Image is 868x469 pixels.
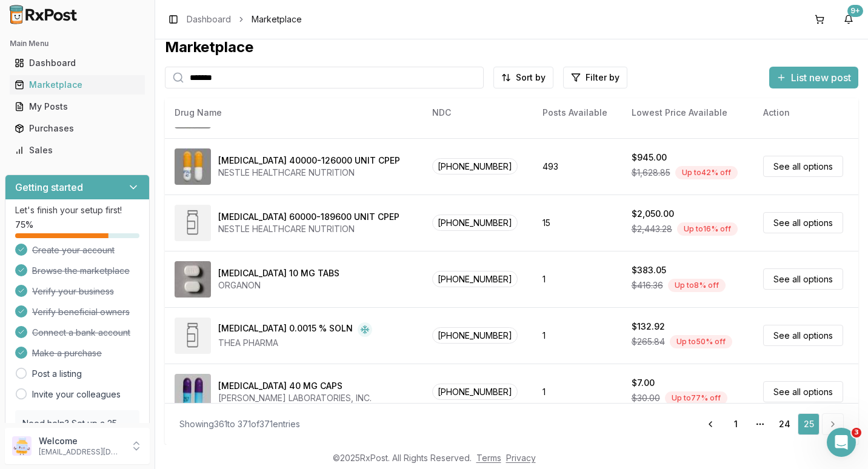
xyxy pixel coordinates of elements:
[10,139,145,161] a: Sales
[763,268,843,290] a: See all options
[175,374,211,410] img: Ziprasidone HCl 40 MG CAPS
[165,98,422,127] th: Drug Name
[798,413,820,435] a: 25
[218,279,339,291] div: ORGANON
[791,70,851,85] span: List new post
[218,211,399,223] div: [MEDICAL_DATA] 60000-189600 UNIT CPEP
[506,453,536,463] a: Privacy
[218,155,400,167] div: [MEDICAL_DATA] 40000-126000 UNIT CPEP
[15,180,83,195] h3: Getting started
[39,435,123,447] p: Welcome
[15,79,140,91] div: Marketplace
[753,98,858,127] th: Action
[763,381,843,402] a: See all options
[15,219,33,231] span: 75 %
[32,265,130,277] span: Browse the marketplace
[622,98,754,127] th: Lowest Price Available
[533,98,621,127] th: Posts Available
[179,418,300,430] div: Showing 361 to 371 of 371 entries
[769,67,858,88] button: List new post
[32,306,130,318] span: Verify beneficial owners
[218,167,400,179] div: NESTLE HEALTHCARE NUTRITION
[175,318,211,354] img: Zioptan 0.0015 % SOLN
[32,285,114,298] span: Verify your business
[763,325,843,346] a: See all options
[218,267,339,279] div: [MEDICAL_DATA] 10 MG TABS
[218,392,372,404] div: [PERSON_NAME] LABORATORIES, INC.
[769,73,858,85] a: List new post
[632,223,672,235] span: $2,443.28
[252,13,302,25] span: Marketplace
[516,72,546,84] span: Sort by
[10,74,145,96] a: Marketplace
[533,138,621,195] td: 493
[586,72,619,84] span: Filter by
[5,97,150,116] button: My Posts
[15,204,139,216] p: Let's finish your setup first!
[632,167,670,179] span: $1,628.85
[10,96,145,118] a: My Posts
[533,307,621,364] td: 1
[476,453,501,463] a: Terms
[665,391,727,405] div: Up to 77 % off
[763,212,843,233] a: See all options
[432,327,518,344] span: [PHONE_NUMBER]
[15,144,140,156] div: Sales
[165,38,858,57] div: Marketplace
[839,10,858,29] button: 9+
[698,413,844,435] nav: pagination
[533,364,621,420] td: 1
[39,447,123,457] p: [EMAIL_ADDRESS][DOMAIN_NAME]
[15,101,140,113] div: My Posts
[32,388,121,401] a: Invite your colleagues
[533,251,621,307] td: 1
[187,13,302,25] nav: breadcrumb
[533,195,621,251] td: 15
[218,337,372,349] div: THEA PHARMA
[847,5,863,17] div: 9+
[5,141,150,160] button: Sales
[632,392,660,404] span: $30.00
[827,428,856,457] iframe: Intercom live chat
[432,158,518,175] span: [PHONE_NUMBER]
[15,122,140,135] div: Purchases
[175,261,211,298] img: Zetia 10 MG TABS
[725,413,747,435] a: 1
[32,347,102,359] span: Make a purchase
[5,119,150,138] button: Purchases
[632,264,666,276] div: $383.05
[32,327,130,339] span: Connect a bank account
[10,52,145,74] a: Dashboard
[32,368,82,380] a: Post a listing
[10,39,145,48] h2: Main Menu
[632,208,674,220] div: $2,050.00
[632,321,665,333] div: $132.92
[15,57,140,69] div: Dashboard
[187,13,231,25] a: Dashboard
[773,413,795,435] a: 24
[432,271,518,287] span: [PHONE_NUMBER]
[632,279,663,291] span: $416.36
[22,417,132,454] p: Need help? Set up a 25 minute call with our team to set up.
[763,156,843,177] a: See all options
[563,67,627,88] button: Filter by
[677,222,738,236] div: Up to 16 % off
[218,380,342,392] div: [MEDICAL_DATA] 40 MG CAPS
[852,428,861,437] span: 3
[10,118,145,139] a: Purchases
[432,384,518,400] span: [PHONE_NUMBER]
[218,223,399,235] div: NESTLE HEALTHCARE NUTRITION
[175,205,211,241] img: Zenpep 60000-189600 UNIT CPEP
[175,148,211,185] img: Zenpep 40000-126000 UNIT CPEP
[632,377,655,389] div: $7.00
[632,151,667,164] div: $945.00
[670,335,732,348] div: Up to 50 % off
[5,53,150,73] button: Dashboard
[632,336,665,348] span: $265.84
[12,436,32,456] img: User avatar
[432,215,518,231] span: [PHONE_NUMBER]
[493,67,553,88] button: Sort by
[218,322,353,337] div: [MEDICAL_DATA] 0.0015 % SOLN
[5,75,150,95] button: Marketplace
[668,279,726,292] div: Up to 8 % off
